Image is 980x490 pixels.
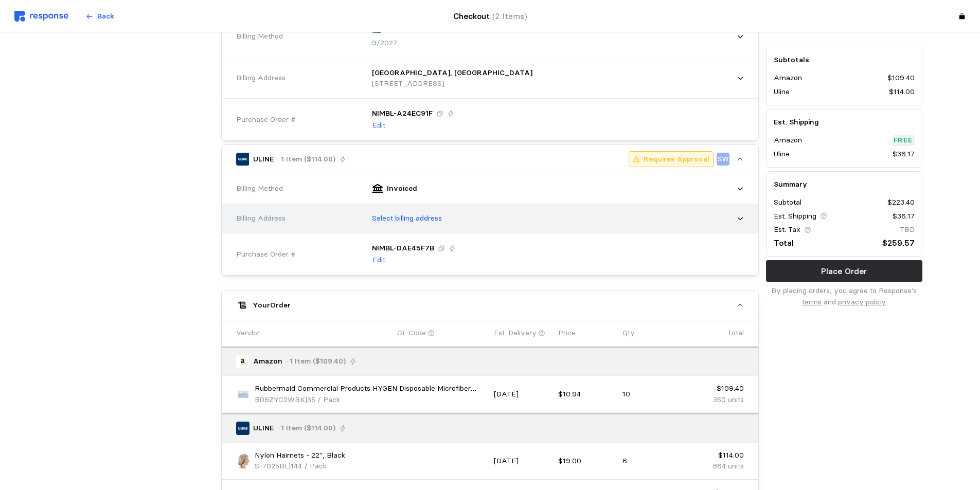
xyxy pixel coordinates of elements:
p: SW [717,154,729,165]
p: Qty [622,328,635,339]
a: terms [802,297,822,306]
p: 864 units [687,461,744,472]
span: Billing Method [236,183,283,194]
p: Invoiced [387,183,417,194]
p: Requires Approval [644,154,709,165]
p: Subtotal [774,197,801,209]
p: ULINE [253,154,274,165]
span: | 35 / Pack [305,395,340,404]
span: (2 Items) [492,11,527,21]
p: · 1 Item ($114.00) [277,423,335,434]
p: [DATE] [494,456,551,467]
img: 41bKHm22DbL._SX522_.jpg [236,387,251,402]
button: Back [80,7,120,26]
button: YourOrder [222,291,758,320]
p: Nylon Hairnets - 22", Black [255,450,345,461]
p: Price [558,328,576,339]
p: $109.40 [687,383,744,394]
p: Rubbermaid Commercial Products HYGEN Disposable Microfiber Cloth/Towel Pack, 35 Count, 12"x12", w... [255,383,486,394]
p: Uline [774,86,790,98]
span: Billing Method [236,31,283,42]
p: Edit [372,120,385,131]
p: [DATE] [494,389,551,400]
p: Est. Delivery [494,328,537,339]
p: Amazon [774,73,802,84]
img: S-7025BL [236,453,251,468]
p: 10 [622,389,680,400]
p: Edit [372,255,385,266]
p: $10.94 [558,389,615,400]
a: privacy policy [838,297,886,306]
p: $223.40 [887,197,915,209]
p: $19.00 [558,456,615,467]
p: [STREET_ADDRESS] [372,78,532,89]
button: Place Order [766,261,922,282]
p: By placing orders, you agree to Response's and [766,286,922,308]
p: Est. Tax [774,224,800,235]
p: GL Code [397,328,426,339]
p: Vendor [236,328,260,339]
p: Free [894,135,913,147]
p: Uline [774,149,790,160]
div: ULINE· 1 Item ($114.00)Requires ApprovalSW [222,174,758,275]
p: $109.40 [887,73,915,84]
p: $259.57 [882,237,915,250]
p: 9/2027 [372,38,397,49]
h5: Your Order [253,300,291,311]
div: Amazon· 1 Item ($109.40) [222,15,758,140]
p: NIMBL-A24EC91F [372,108,433,119]
p: TBD [900,224,915,235]
span: | 144 / Pack [289,461,327,470]
p: $36.17 [893,211,915,222]
p: NIMBL-DAE45F7B [372,243,434,254]
p: 6 [622,456,680,467]
span: Billing Address [236,213,286,224]
p: Place Order [821,265,867,278]
p: Back [97,11,114,22]
button: ULINE· 1 Item ($114.00)Requires ApprovalSW [222,145,758,174]
span: Billing Address [236,72,286,84]
p: Select billing address [372,213,442,224]
p: · 1 Item ($109.40) [286,356,346,367]
p: Total [774,237,794,250]
span: B09ZYC2WBK [255,395,305,404]
p: [GEOGRAPHIC_DATA], [GEOGRAPHIC_DATA] [372,67,532,79]
button: Edit [372,254,386,266]
span: Purchase Order # [236,114,296,125]
img: svg%3e [14,11,68,22]
p: Amazon [253,356,282,367]
p: ULINE [253,423,274,434]
p: $114.00 [889,86,915,98]
p: 350 units [687,394,744,406]
span: S-7025BL [255,461,289,470]
p: · 1 Item ($114.00) [277,154,335,165]
h5: Subtotals [774,55,915,65]
button: Edit [372,119,386,132]
h5: Est. Shipping [774,117,915,128]
h5: Summary [774,179,915,190]
span: Purchase Order # [236,249,296,260]
p: Total [727,328,744,339]
h4: Checkout [453,10,527,23]
p: Amazon [774,135,802,147]
p: $114.00 [687,450,744,461]
p: Est. Shipping [774,211,816,222]
p: $36.17 [893,149,915,160]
